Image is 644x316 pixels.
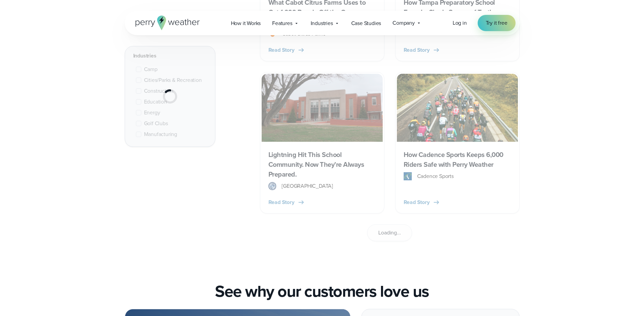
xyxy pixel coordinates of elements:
[392,19,415,27] span: Company
[478,15,516,31] a: Try it free
[272,19,292,27] span: Features
[453,19,467,27] a: Log in
[231,19,261,27] span: How it Works
[215,282,429,301] h2: See why our customers love us
[311,19,333,27] span: Industries
[345,16,387,30] a: Case Studies
[486,19,507,27] span: Try it free
[351,19,381,27] span: Case Studies
[225,16,267,30] a: How it Works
